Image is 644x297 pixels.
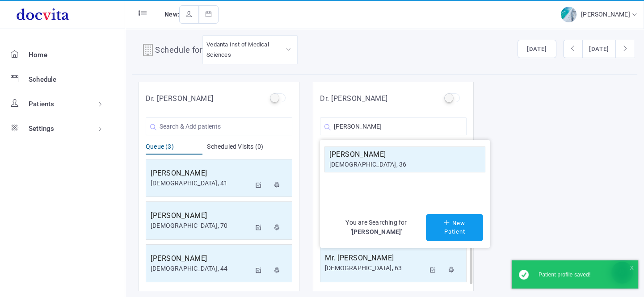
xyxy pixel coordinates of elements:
h5: [PERSON_NAME] [151,253,251,264]
span: New: [164,11,179,18]
h5: Dr. [PERSON_NAME] [146,93,214,104]
span: Schedule [29,75,57,84]
h5: [PERSON_NAME] [329,149,480,160]
span: Settings [29,125,55,133]
div: Scheduled Visits (0) [207,142,292,155]
h5: Dr. [PERSON_NAME] [320,93,388,104]
div: Queue (3) [146,142,202,155]
div: [DEMOGRAPHIC_DATA], 63 [325,264,425,273]
div: [DEMOGRAPHIC_DATA], 41 [151,179,251,188]
button: [DATE] [518,40,556,59]
span: Home [29,51,47,59]
span: Patients [29,100,55,108]
div: [DEMOGRAPHIC_DATA], 70 [151,221,251,230]
span: [PERSON_NAME] [581,11,632,18]
span: [PERSON_NAME] [352,228,401,235]
input: Search & Add patients [320,117,467,135]
div: [DEMOGRAPHIC_DATA], 44 [151,264,251,273]
h5: [PERSON_NAME] [151,210,251,221]
div: Vedanta Inst of Medical Sciences [206,39,294,60]
h5: Mr. [PERSON_NAME] [325,253,425,264]
div: [DEMOGRAPHIC_DATA], 36 [329,160,480,169]
h5: [PERSON_NAME] [151,168,251,179]
input: Search & Add patients [146,117,292,135]
img: img-2.jpg [561,7,577,22]
span: Patient profile saved! [539,272,590,278]
button: [DATE] [582,40,616,59]
span: You are Searching for ' ' [327,218,426,237]
h4: Schedule for [155,44,202,58]
button: New Patient [426,214,483,241]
